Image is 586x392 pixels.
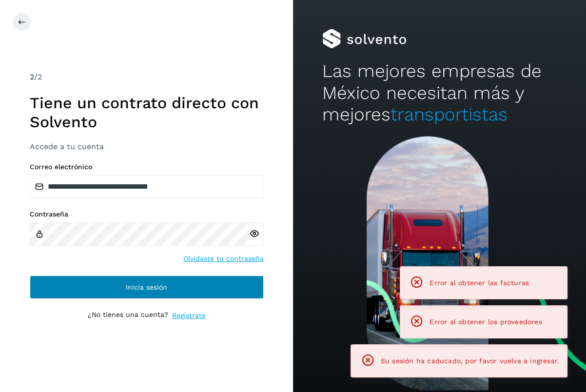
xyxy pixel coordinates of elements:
span: transportistas [391,104,508,125]
span: Error al obtener las facturas [430,279,529,287]
p: ¿No tienes una cuenta? [88,311,168,321]
span: Error al obtener los proveedores [430,318,542,326]
h3: Accede a tu cuenta [30,142,264,151]
label: Correo electrónico [30,163,264,171]
label: Contraseña [30,210,264,218]
h1: Tiene un contrato directo con Solvento [30,94,264,131]
div: /2 [30,71,264,83]
span: 2 [30,72,34,81]
span: Su sesión ha caducado, por favor vuelva a ingresar. [381,357,559,365]
span: Inicia sesión [126,284,167,291]
a: Olvidaste tu contraseña [183,254,264,264]
h2: Las mejores empresas de México necesitan más y mejores [322,60,557,125]
button: Inicia sesión [30,275,264,299]
a: Regístrate [172,311,206,321]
